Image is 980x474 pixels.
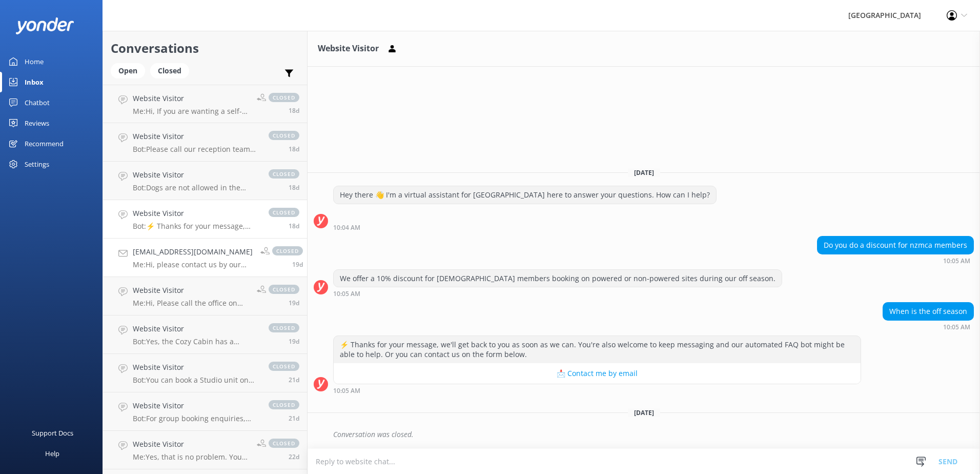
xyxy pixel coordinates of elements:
strong: 10:05 AM [333,388,360,394]
a: Website VisitorMe:Hi, If you are wanting a self-contained unit/room the mini stay is 5 days. Ther... [103,85,307,123]
div: Recommend [25,133,64,154]
button: 📩 Contact me by email [334,363,861,384]
a: Website VisitorBot:Please call our reception team on 078258283, and they will assist you with you... [103,123,307,162]
p: Bot: ⚡ Thanks for your message, we'll get back to you as soon as we can. You're also welcome to k... [133,222,258,231]
h4: [EMAIL_ADDRESS][DOMAIN_NAME] [133,246,253,258]
a: Website VisitorMe:Hi, Please call the office on [PHONE_NUMBER] to make a booking. RHPP Office.clo... [103,277,307,315]
a: Website VisitorBot:⚡ Thanks for your message, we'll get back to you as soon as we can. You're als... [103,200,307,239]
h4: Website Visitor [133,285,249,296]
span: Sep 20 2025 04:26pm (UTC +13:00) Pacific/Auckland [292,260,303,269]
a: Website VisitorBot:You can book a Studio unit on our website: [URL][DOMAIN_NAME].closed21d [103,354,307,392]
a: [EMAIL_ADDRESS][DOMAIN_NAME]Me:Hi, please contact us by our email, we are not able to manager thi... [103,239,307,277]
h3: Website Visitor [318,42,379,55]
div: Sep 21 2025 10:04am (UTC +13:00) Pacific/Auckland [333,224,717,231]
span: [DATE] [628,408,660,417]
div: Hey there 👋 I'm a virtual assistant for [GEOGRAPHIC_DATA] here to answer your questions. How can ... [334,186,716,204]
h4: Website Visitor [133,323,258,334]
div: Closed [150,63,189,78]
p: Bot: Yes, the Cozy Cabin has a double bed and is suitable for up to 2 people. The Holiday Cabin a... [133,337,258,346]
span: Sep 17 2025 05:31pm (UTC +13:00) Pacific/Auckland [289,452,299,461]
span: [DATE] [628,168,660,177]
span: closed [269,362,299,371]
div: We offer a 10% discount for [DEMOGRAPHIC_DATA] members booking on powered or non-powered sites du... [334,270,782,287]
span: closed [272,246,303,255]
strong: 10:05 AM [943,324,970,330]
span: Sep 21 2025 05:53pm (UTC +13:00) Pacific/Auckland [289,106,299,115]
a: Website VisitorBot:For group booking enquiries, please send an email to our Groups Co-Ordinator a... [103,392,307,431]
div: ⚡ Thanks for your message, we'll get back to you as soon as we can. You're also welcome to keep m... [334,336,861,363]
div: Sep 21 2025 10:05am (UTC +13:00) Pacific/Auckland [333,387,861,394]
strong: 10:05 AM [333,291,360,297]
h2: Conversations [111,38,299,58]
h4: Website Visitor [133,169,258,181]
span: closed [269,323,299,332]
p: Bot: Please call our reception team on 078258283, and they will assist you with your payment. [133,145,258,154]
h4: Website Visitor [133,208,258,219]
div: Open [111,63,145,78]
span: closed [269,439,299,448]
p: Me: Hi, If you are wanting a self-contained unit/room the mini stay is 5 days. There is no minimu... [133,107,249,116]
div: Reviews [25,113,49,133]
div: Help [45,443,59,464]
span: Sep 21 2025 05:46pm (UTC +13:00) Pacific/Auckland [289,145,299,153]
div: 2025-09-25T18:02:57.139 [314,426,974,443]
span: closed [269,131,299,140]
span: closed [269,169,299,179]
span: Sep 18 2025 03:48pm (UTC +13:00) Pacific/Auckland [289,414,299,423]
img: yonder-white-logo.png [15,17,74,34]
div: Support Docs [32,423,73,443]
a: Open [111,65,150,76]
h4: Website Visitor [133,131,258,142]
p: Bot: You can book a Studio unit on our website: [URL][DOMAIN_NAME]. [133,376,258,385]
span: Sep 20 2025 03:26pm (UTC +13:00) Pacific/Auckland [289,299,299,307]
div: Chatbot [25,92,50,113]
p: Me: Hi, Please call the office on [PHONE_NUMBER] to make a booking. RHPP Office. [133,299,249,308]
div: Sep 21 2025 10:05am (UTC +13:00) Pacific/Auckland [333,290,782,297]
span: Sep 19 2025 08:45am (UTC +13:00) Pacific/Auckland [289,376,299,384]
a: Website VisitorMe:Yes, that is no problem. You can book them online or just give us a call.closed22d [103,431,307,469]
div: Do you do a discount for nzmca members [818,236,973,254]
p: Bot: Dogs are not allowed in the park. [133,183,258,192]
h4: Website Visitor [133,93,249,104]
div: When is the off season [883,303,973,320]
p: Me: Yes, that is no problem. You can book them online or just give us a call. [133,452,249,462]
h4: Website Visitor [133,400,258,411]
span: Sep 21 2025 02:46pm (UTC +13:00) Pacific/Auckland [289,183,299,192]
span: closed [269,400,299,409]
h4: Website Visitor [133,362,258,373]
span: closed [269,285,299,294]
div: Sep 21 2025 10:05am (UTC +13:00) Pacific/Auckland [817,257,974,264]
span: closed [269,93,299,102]
strong: 10:05 AM [943,258,970,264]
p: Bot: For group booking enquiries, please send an email to our Groups Co-Ordinator at [EMAIL_ADDRE... [133,414,258,423]
p: Me: Hi, please contact us by our email, we are not able to manager this enquiry on this platform.... [133,260,253,269]
h4: Website Visitor [133,439,249,450]
a: Website VisitorBot:Dogs are not allowed in the park.closed18d [103,162,307,200]
a: Closed [150,65,194,76]
a: Website VisitorBot:Yes, the Cozy Cabin has a double bed and is suitable for up to 2 people. The H... [103,315,307,354]
span: Sep 21 2025 10:05am (UTC +13:00) Pacific/Auckland [289,222,299,230]
div: Inbox [25,72,44,92]
div: Settings [25,154,49,174]
span: Sep 20 2025 10:16am (UTC +13:00) Pacific/Auckland [289,337,299,346]
span: closed [269,208,299,217]
strong: 10:04 AM [333,225,360,231]
div: Conversation was closed. [333,426,974,443]
div: Sep 21 2025 10:05am (UTC +13:00) Pacific/Auckland [883,323,974,330]
div: Home [25,51,44,72]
